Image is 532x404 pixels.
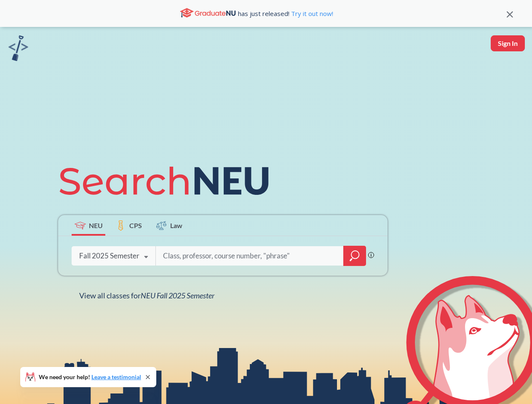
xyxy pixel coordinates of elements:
[8,35,28,64] a: sandbox logo
[79,291,214,300] span: View all classes for
[79,251,139,260] div: Fall 2025 Semester
[343,246,366,266] div: magnifying glass
[491,35,525,51] button: Sign In
[89,221,103,230] span: NEU
[141,291,214,300] span: NEU Fall 2025 Semester
[238,9,333,18] span: has just released!
[39,374,141,380] span: We need your help!
[289,9,333,18] a: Try it out now!
[8,35,28,61] img: sandbox logo
[129,221,142,230] span: CPS
[162,247,337,265] input: Class, professor, course number, "phrase"
[170,221,182,230] span: Law
[91,373,141,380] a: Leave a testimonial
[350,250,360,262] svg: magnifying glass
